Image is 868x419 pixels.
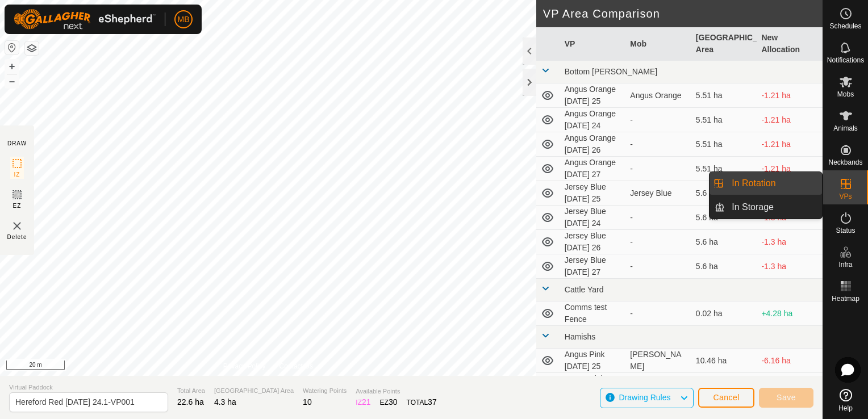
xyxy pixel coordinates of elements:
[560,27,626,61] th: VP
[14,170,20,179] span: IZ
[757,157,823,181] td: -1.21 ha
[565,332,595,341] span: Hamishs
[560,349,626,373] td: Angus Pink [DATE] 25
[630,212,687,224] div: -
[757,373,823,397] td: -6.16 ha
[619,393,670,402] span: Drawing Rules
[691,301,757,326] td: 0.02 ha
[710,172,822,195] li: In Rotation
[13,202,22,210] span: EZ
[713,393,740,402] span: Cancel
[691,349,757,373] td: 10.46 ha
[630,236,687,248] div: -
[5,41,19,55] button: Reset Map
[757,301,823,326] td: +4.28 ha
[560,206,626,230] td: Jersey Blue [DATE] 24
[389,397,398,407] span: 30
[691,254,757,279] td: 5.6 ha
[838,261,852,268] span: Infra
[380,396,398,408] div: EZ
[691,132,757,157] td: 5.51 ha
[757,230,823,254] td: -1.3 ha
[177,386,205,396] span: Total Area
[710,196,822,219] li: In Storage
[836,227,855,234] span: Status
[10,219,24,233] img: VP
[303,397,312,407] span: 10
[691,157,757,181] td: 5.51 ha
[178,14,190,26] span: MB
[691,230,757,254] td: 5.6 ha
[832,295,859,302] span: Heatmap
[691,27,757,61] th: [GEOGRAPHIC_DATA] Area
[757,349,823,373] td: -6.16 ha
[630,163,687,175] div: -
[177,397,204,407] span: 22.6 ha
[630,114,687,126] div: -
[543,7,823,20] h2: VP Area Comparison
[5,74,19,88] button: –
[560,132,626,157] td: Angus Orange [DATE] 26
[279,361,313,371] a: Contact Us
[625,27,691,61] th: Mob
[725,196,822,219] a: In Storage
[757,108,823,132] td: -1.21 ha
[560,181,626,206] td: Jersey Blue [DATE] 25
[691,373,757,397] td: 10.46 ha
[25,41,39,55] button: Map Layers
[630,349,687,372] div: [PERSON_NAME]
[757,83,823,108] td: -1.21 ha
[698,388,754,408] button: Cancel
[691,181,757,206] td: 5.6 ha
[356,396,370,408] div: IZ
[630,90,687,102] div: Angus Orange
[837,91,854,98] span: Mobs
[691,83,757,108] td: 5.51 ha
[732,200,774,214] span: In Storage
[356,387,436,396] span: Available Points
[630,139,687,150] div: -
[560,301,626,326] td: Comms test Fence
[565,285,604,294] span: Cattle Yard
[560,373,626,397] td: Angus Pink [DATE] 24
[5,60,19,73] button: +
[560,108,626,132] td: Angus Orange [DATE] 24
[630,261,687,273] div: -
[759,388,813,408] button: Save
[839,193,852,200] span: VPs
[827,57,864,64] span: Notifications
[428,397,437,407] span: 37
[565,67,657,76] span: Bottom [PERSON_NAME]
[691,108,757,132] td: 5.51 ha
[630,308,687,320] div: -
[362,397,371,407] span: 21
[7,233,27,241] span: Delete
[9,383,168,392] span: Virtual Paddock
[691,206,757,230] td: 5.6 ha
[829,23,861,30] span: Schedules
[14,9,156,30] img: Gallagher Logo
[833,125,858,132] span: Animals
[407,396,437,408] div: TOTAL
[823,384,868,416] a: Help
[7,139,27,148] div: DRAW
[828,159,862,166] span: Neckbands
[223,361,266,371] a: Privacy Policy
[757,254,823,279] td: -1.3 ha
[560,230,626,254] td: Jersey Blue [DATE] 26
[757,132,823,157] td: -1.21 ha
[303,386,347,396] span: Watering Points
[214,386,294,396] span: [GEOGRAPHIC_DATA] Area
[725,172,822,195] a: In Rotation
[560,83,626,108] td: Angus Orange [DATE] 25
[214,397,236,407] span: 4.3 ha
[560,157,626,181] td: Angus Orange [DATE] 27
[757,27,823,61] th: New Allocation
[838,405,853,412] span: Help
[777,393,796,402] span: Save
[630,187,687,199] div: Jersey Blue
[560,254,626,279] td: Jersey Blue [DATE] 27
[732,177,775,190] span: In Rotation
